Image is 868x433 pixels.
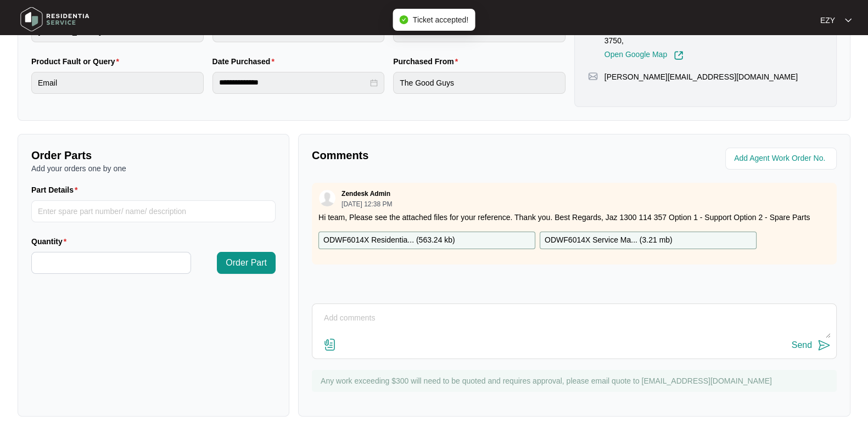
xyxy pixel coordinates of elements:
a: Open Google Map [604,50,684,60]
p: Hi team, Please see the attached files for your reference. Thank you. Best Regards, Jaz 1300 114 ... [318,212,830,223]
label: Quantity [31,236,71,247]
img: dropdown arrow [845,18,852,23]
input: Part Details [31,200,276,222]
label: Part Details [31,184,82,195]
input: Add Agent Work Order No. [734,152,830,165]
span: check-circle [400,15,408,24]
img: residentia service logo [16,3,93,36]
label: Purchased From [393,56,462,67]
input: Quantity [32,252,191,273]
label: Product Fault or Query [31,56,124,67]
p: ODWF6014X Service Ma... ( 3.21 mb ) [545,234,673,246]
p: Add your orders one by one [31,163,276,174]
img: file-attachment-doc.svg [323,338,337,351]
p: ODWF6014X Residentia... ( 563.24 kb ) [323,234,455,246]
p: Order Parts [31,148,276,163]
input: Date Purchased [219,77,368,88]
label: Date Purchased [212,56,279,67]
p: Comments [312,148,567,163]
p: Zendesk Admin [341,189,390,198]
span: Ticket accepted! [413,15,468,24]
p: EZY [820,15,835,26]
p: [DATE] 12:38 PM [341,201,392,207]
div: Send [792,340,812,350]
img: user.svg [319,190,335,206]
p: [PERSON_NAME][EMAIL_ADDRESS][DOMAIN_NAME] [604,71,798,82]
img: Link-External [674,50,684,60]
button: Send [792,338,831,353]
img: map-pin [588,71,598,81]
input: Purchased From [393,72,565,94]
button: Order Part [217,252,276,274]
img: send-icon.svg [817,339,831,352]
p: Any work exceeding $300 will need to be quoted and requires approval, please email quote to [EMAI... [321,375,831,386]
input: Product Fault or Query [31,72,204,94]
span: Order Part [226,256,267,269]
